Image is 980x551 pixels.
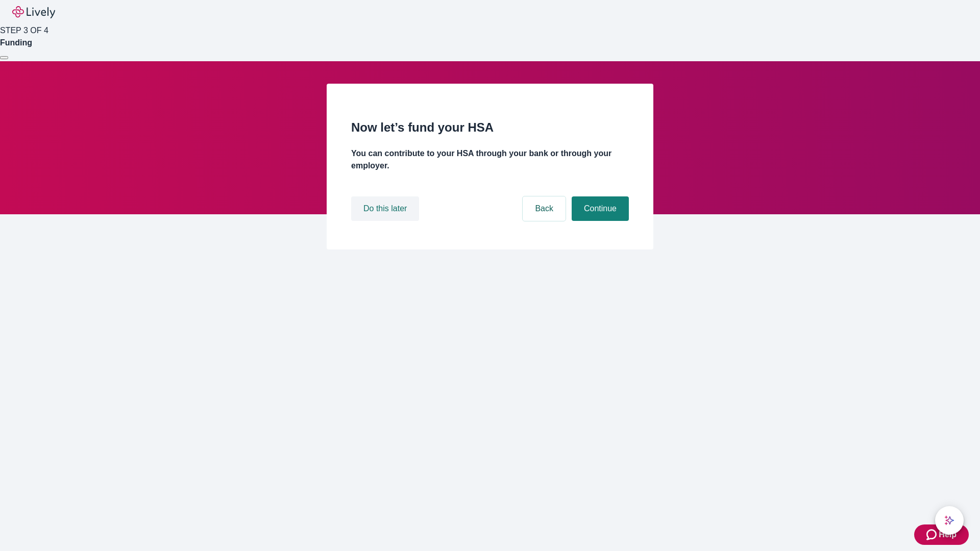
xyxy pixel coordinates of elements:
button: Zendesk support iconHelp [914,524,969,545]
svg: Zendesk support icon [926,529,939,541]
button: chat [935,506,964,535]
button: Continue [572,196,629,221]
svg: Lively AI Assistant [944,515,954,525]
h4: You can contribute to your HSA through your bank or through your employer. [351,147,629,172]
button: Do this later [351,196,419,221]
button: Back [523,196,566,221]
span: Help [939,529,957,541]
h2: Now let’s fund your HSA [351,118,629,137]
img: Lively [12,6,55,18]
